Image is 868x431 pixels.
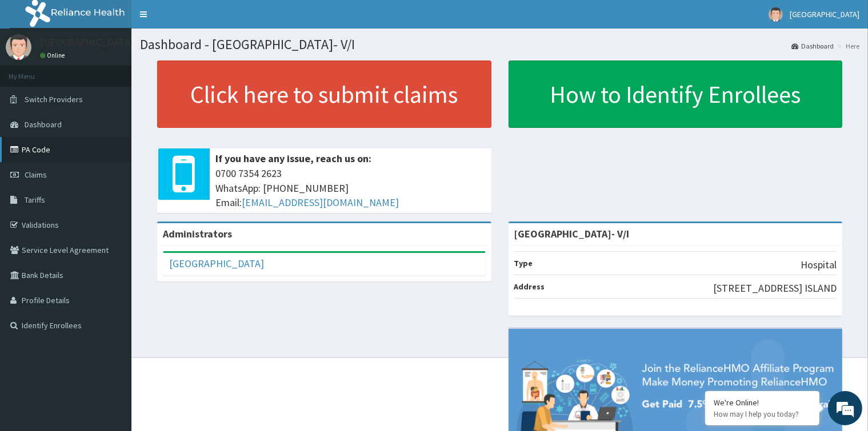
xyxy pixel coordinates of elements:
span: Switch Providers [25,94,83,104]
strong: [GEOGRAPHIC_DATA]- V/I [514,227,630,240]
h1: Dashboard - [GEOGRAPHIC_DATA]- V/I [140,37,859,52]
p: [STREET_ADDRESS] ISLAND [713,281,837,296]
img: d_794563401_company_1708531726252_794563401 [21,57,46,86]
a: Online [40,51,67,59]
img: User Image [6,34,31,60]
p: Hospital [801,257,837,272]
b: Address [514,281,545,292]
span: 0700 7354 2623 WhatsApp: [PHONE_NUMBER] Email: [215,166,486,210]
span: Dashboard [25,119,62,130]
span: Claims [25,170,47,180]
b: Administrators [163,227,232,240]
textarea: Type your message and hit 'Enter' [6,312,218,352]
p: How may I help you today? [714,409,811,419]
a: Dashboard [791,41,834,51]
div: Chat with us now [59,64,192,79]
span: Tariffs [25,195,45,205]
a: How to Identify Enrollees [509,61,843,128]
b: If you have any issue, reach us on: [215,152,371,165]
li: Here [835,41,859,51]
b: Type [514,258,533,268]
a: [GEOGRAPHIC_DATA] [169,257,264,270]
div: We're Online! [714,397,811,408]
a: Click here to submit claims [157,61,491,128]
a: [EMAIL_ADDRESS][DOMAIN_NAME] [242,196,399,209]
p: [GEOGRAPHIC_DATA] [40,37,134,47]
span: [GEOGRAPHIC_DATA] [790,9,859,19]
div: Minimize live chat window [187,6,215,33]
span: We're online! [66,144,158,259]
img: User Image [769,7,783,22]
